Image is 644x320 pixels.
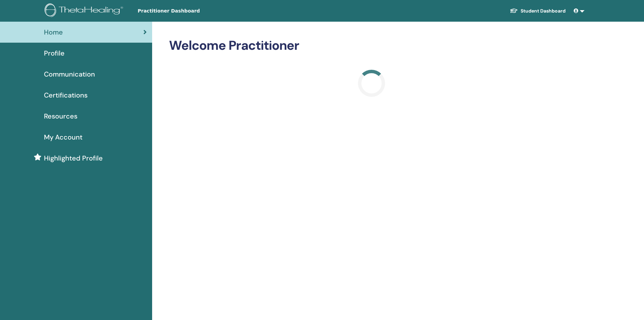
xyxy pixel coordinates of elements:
[510,8,518,14] img: graduation-cap-white.svg
[44,48,65,58] span: Profile
[169,38,574,54] h2: Welcome Practitioner
[138,7,239,15] span: Practitioner Dashboard
[44,27,63,37] span: Home
[44,132,82,142] span: My Account
[504,5,571,17] a: Student Dashboard
[44,69,95,79] span: Communication
[44,111,77,121] span: Resources
[45,3,125,19] img: logo.png
[44,153,103,163] span: Highlighted Profile
[44,90,88,100] span: Certifications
